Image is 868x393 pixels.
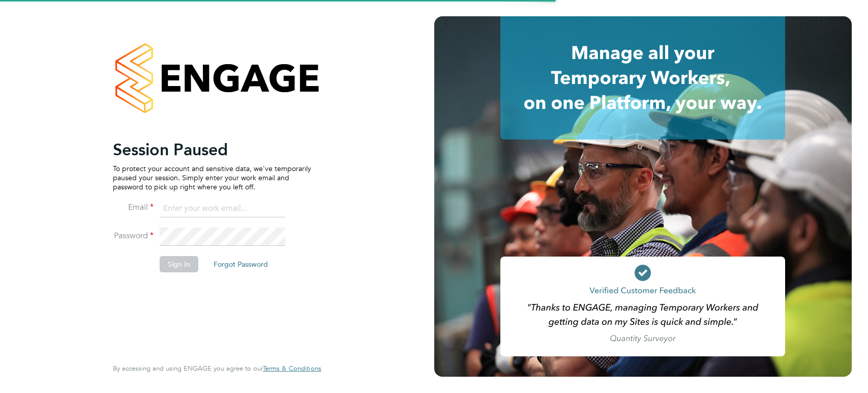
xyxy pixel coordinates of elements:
[113,139,311,160] h2: Session Paused
[263,364,321,373] a: Terms & Conditions
[205,256,276,272] button: Forgot Password
[113,231,154,241] label: Password
[113,164,311,192] p: To protect your account and sensitive data, we've temporarily paused your session. Simply enter y...
[160,200,285,218] input: Enter your work email...
[113,202,154,213] label: Email
[160,256,198,272] button: Sign In
[113,364,321,373] span: By accessing and using ENGAGE you agree to our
